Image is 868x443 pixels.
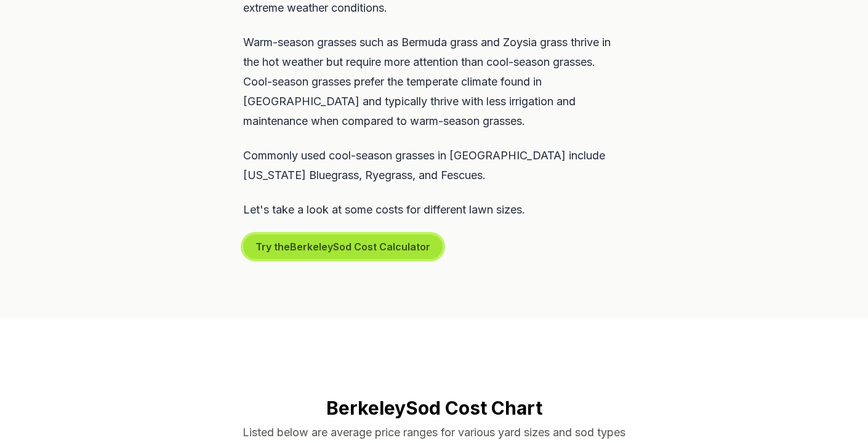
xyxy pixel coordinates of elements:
[99,397,769,419] h2: Berkeley Sod Cost Chart
[243,200,625,220] p: Let's take a look at some costs for different lawn sizes.
[243,234,443,259] button: Try theBerkeleySod Cost Calculator
[99,424,769,441] p: Listed below are average price ranges for various yard sizes and sod types
[243,33,625,131] p: Warm-season grasses such as Bermuda grass and Zoysia grass thrive in the hot weather but require ...
[243,146,625,185] p: Commonly used cool-season grasses in [GEOGRAPHIC_DATA] include [US_STATE] Bluegrass, Ryegrass, an...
